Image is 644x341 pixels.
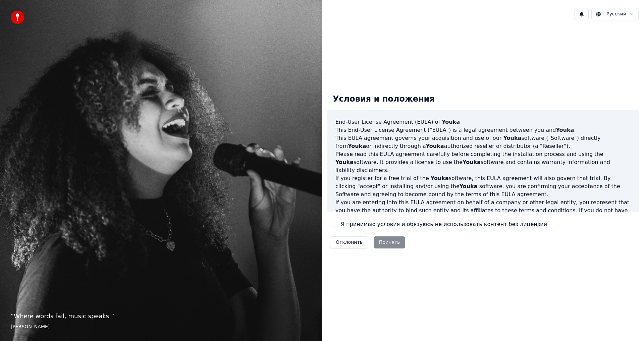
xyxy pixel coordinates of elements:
[335,159,354,165] span: Youka
[503,135,521,141] span: Youka
[11,324,311,330] footer: [PERSON_NAME]
[431,175,449,181] span: Youka
[348,143,366,149] span: Youka
[11,311,311,321] p: “ Where words fail, music speaks. ”
[556,127,574,133] span: Youka
[335,198,631,231] p: If you are entering into this EULA agreement on behalf of a company or other legal entity, you re...
[426,143,444,149] span: Youka
[330,236,368,248] button: Отклонить
[335,174,631,198] p: If you register for a free trial of the software, this EULA agreement will also govern that trial...
[335,118,631,126] h3: End-User License Agreement (EULA) of
[341,220,547,228] label: Я принимаю условия и обязуюсь не использовать контент без лицензии
[335,126,631,134] p: This End-User License Agreement ("EULA") is a legal agreement between you and
[463,159,481,165] span: Youka
[11,11,24,24] img: youka
[460,183,478,189] span: Youka
[335,134,631,150] p: This EULA agreement governs your acquisition and use of our software ("Software") directly from o...
[335,150,631,174] p: Please read this EULA agreement carefully before completing the installation process and using th...
[442,119,460,125] span: Youka
[327,89,440,110] div: Условия и положения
